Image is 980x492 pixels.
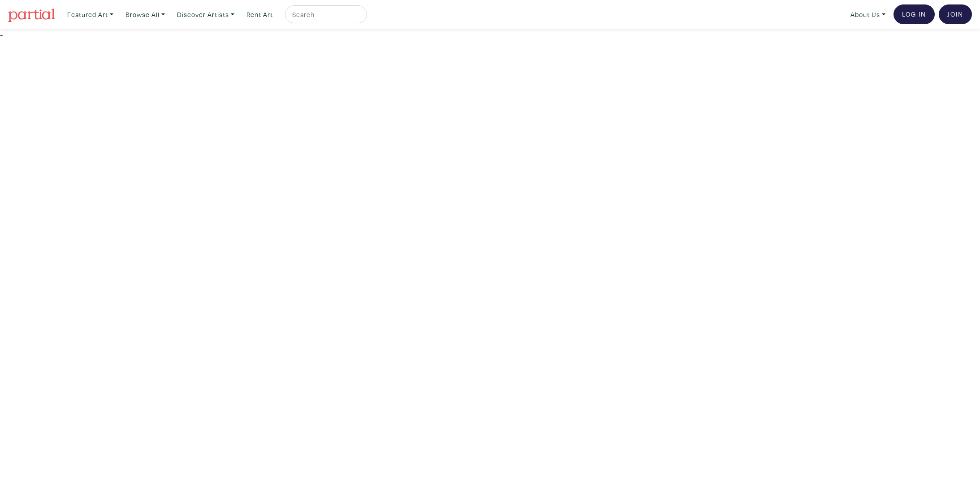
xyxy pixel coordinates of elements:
a: Rent Art [242,5,277,24]
a: Browse All [121,5,169,24]
input: Search [291,9,358,20]
a: Discover Artists [173,5,238,24]
a: Log In [894,4,935,24]
a: Featured Art [63,5,117,24]
a: Join [939,4,972,24]
a: About Us [846,5,889,24]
